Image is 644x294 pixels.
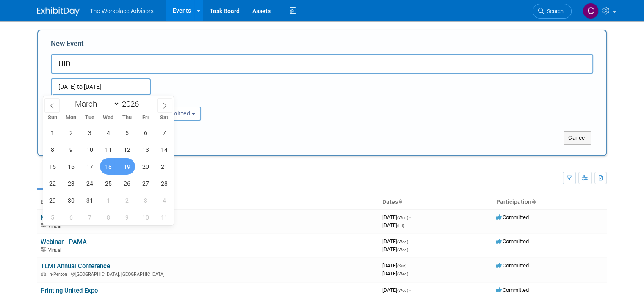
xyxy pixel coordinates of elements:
[531,198,536,205] a: Sort by Participation Type
[156,175,172,192] span: March 28, 2026
[81,158,98,175] span: March 17, 2026
[37,195,379,209] th: Event
[63,158,79,175] span: March 16, 2026
[409,238,411,245] span: -
[120,99,145,109] input: Year
[44,141,61,158] span: March 8, 2026
[397,264,406,268] span: (Sun)
[137,175,154,192] span: March 27, 2026
[137,124,154,141] span: March 6, 2026
[382,238,411,245] span: [DATE]
[137,141,154,158] span: March 13, 2026
[137,158,154,175] span: March 20, 2026
[119,124,135,141] span: March 5, 2026
[397,272,408,276] span: (Wed)
[496,262,529,269] span: Committed
[397,215,408,220] span: (Wed)
[81,192,98,209] span: March 31, 2026
[41,272,46,276] img: In-Person Event
[81,209,98,225] span: April 7, 2026
[44,158,61,175] span: March 15, 2026
[41,223,46,228] img: Virtual Event
[37,7,80,16] img: ExhibitDay
[100,209,116,225] span: April 8, 2026
[51,39,84,52] label: New Event
[119,158,135,175] span: March 19, 2026
[496,238,529,245] span: Committed
[51,95,131,106] div: Attendance / Format:
[41,238,87,246] a: Webinar - PAMA
[583,3,599,19] img: Claudia St. John
[48,272,70,277] span: In-Person
[397,239,408,244] span: (Wed)
[397,288,408,293] span: (Wed)
[156,209,172,225] span: April 11, 2026
[382,222,404,228] span: [DATE]
[100,175,116,192] span: March 25, 2026
[80,115,99,121] span: Tue
[51,54,593,74] input: Name of Trade Show / Conference
[100,192,116,209] span: April 1, 2026
[44,175,61,192] span: March 22, 2026
[119,209,135,225] span: April 9, 2026
[43,115,62,121] span: Sun
[71,99,120,109] select: Month
[156,192,172,209] span: April 4, 2026
[81,124,98,141] span: March 3, 2026
[155,115,174,121] span: Sat
[44,209,61,225] span: April 5, 2026
[63,209,79,225] span: April 6, 2026
[137,209,154,225] span: April 10, 2026
[137,192,154,209] span: April 3, 2026
[90,8,154,14] span: The Workplace Advisors
[63,192,79,209] span: March 30, 2026
[397,223,404,228] span: (Fri)
[409,287,411,293] span: -
[100,124,116,141] span: March 4, 2026
[100,141,116,158] span: March 11, 2026
[48,223,64,229] span: Virtual
[496,214,529,220] span: Committed
[564,131,591,145] button: Cancel
[493,195,607,209] th: Participation
[118,115,136,121] span: Thu
[81,141,98,158] span: March 10, 2026
[398,198,402,205] a: Sort by Start Date
[119,175,135,192] span: March 26, 2026
[156,158,172,175] span: March 21, 2026
[81,175,98,192] span: March 24, 2026
[156,141,172,158] span: March 14, 2026
[48,247,64,253] span: Virtual
[41,214,87,222] a: NAWLA Webinar
[41,270,376,277] div: [GEOGRAPHIC_DATA], [GEOGRAPHIC_DATA]
[100,158,116,175] span: March 18, 2026
[382,287,411,293] span: [DATE]
[544,8,564,14] span: Search
[99,115,118,121] span: Wed
[144,95,224,106] div: Participation:
[533,4,572,19] a: Search
[44,124,61,141] span: March 1, 2026
[382,246,408,253] span: [DATE]
[496,287,529,293] span: Committed
[408,262,409,269] span: -
[409,214,411,220] span: -
[379,195,493,209] th: Dates
[63,141,79,158] span: March 9, 2026
[62,115,80,121] span: Mon
[136,115,155,121] span: Fri
[382,262,409,269] span: [DATE]
[119,141,135,158] span: March 12, 2026
[63,175,79,192] span: March 23, 2026
[41,247,46,252] img: Virtual Event
[63,124,79,141] span: March 2, 2026
[51,78,151,95] input: Start Date - End Date
[44,192,61,209] span: March 29, 2026
[37,172,85,188] a: Upcoming8
[397,247,408,252] span: (Wed)
[41,262,110,270] a: TLMI Annual Conference
[119,192,135,209] span: April 2, 2026
[382,270,408,277] span: [DATE]
[156,124,172,141] span: March 7, 2026
[382,214,411,220] span: [DATE]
